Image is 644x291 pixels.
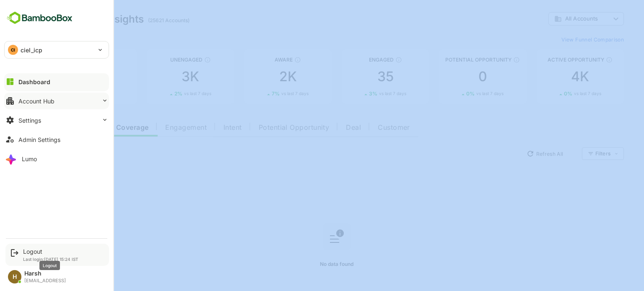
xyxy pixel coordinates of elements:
div: 16K [20,70,107,83]
button: Settings [4,112,109,129]
div: 0 [410,70,497,83]
span: vs last 7 days [447,90,474,97]
a: UnreachedThese accounts have not been engaged with for a defined time period16K8%vs last 7 days [20,49,107,104]
div: Account Hub [18,98,55,105]
div: Filters [566,150,581,157]
div: Dashboard [18,78,50,85]
div: These accounts have open opportunities which might be at any of the Sales Stages [576,57,583,63]
button: Lumo [4,150,109,167]
div: Filters [565,146,595,161]
span: vs last 7 days [155,90,182,97]
div: Harsh [24,270,66,277]
div: These accounts are MQAs and can be passed on to Inside Sales [484,57,491,63]
div: Active Opportunity [507,57,595,63]
p: Last login: [DATE] 15:24 IST [23,257,78,262]
div: 3 % [340,90,377,97]
span: Deal [317,124,332,131]
div: H [8,270,21,283]
button: New Insights [20,146,81,161]
span: vs last 7 days [252,90,279,97]
p: ciel_icp [21,46,42,54]
div: Potential Opportunity [410,57,497,63]
span: vs last 7 days [350,90,377,97]
button: View Funnel Comparison [529,33,595,46]
div: 3K [117,70,205,83]
div: Aware [215,57,302,63]
div: 35 [312,70,400,83]
div: Admin Settings [18,136,60,143]
div: CI [8,45,18,55]
span: vs last 7 days [545,90,572,97]
div: These accounts have not been engaged with for a defined time period [77,57,84,63]
a: AwareThese accounts have just entered the buying cycle and need further nurturing2K7%vs last 7 days [215,49,302,104]
button: Refresh All [493,147,538,160]
span: No data found [291,261,324,267]
div: Logout [23,248,78,255]
button: Account Hub [4,93,109,109]
span: Data Quality and Coverage [29,124,119,131]
div: Dashboard Insights [20,13,114,25]
button: Dashboard [4,73,109,90]
div: Settings [18,117,41,124]
div: 0 % [535,90,572,97]
div: 4K [507,70,595,83]
div: 7 % [242,90,279,97]
span: Engagement [136,124,177,131]
div: 0 % [437,90,474,97]
img: BambooboxFullLogoMark.5f36c76dfaba33ec1ec1367b70bb1252.svg [4,10,75,26]
div: [EMAIL_ADDRESS] [24,278,66,283]
div: 8 % [47,90,85,97]
div: These accounts are warm, further nurturing would qualify them to MQAs [366,57,373,63]
div: These accounts have not shown enough engagement and need nurturing [175,57,182,63]
span: Customer [348,124,381,131]
div: All Accounts [525,15,581,23]
div: Engaged [312,57,400,63]
a: Active OpportunityThese accounts have open opportunities which might be at any of the Sales Stage... [507,49,595,104]
a: EngagedThese accounts are warm, further nurturing would qualify them to MQAs353%vs last 7 days [312,49,400,104]
span: Potential Opportunity [229,124,300,131]
div: Unengaged [117,57,205,63]
a: Potential OpportunityThese accounts are MQAs and can be passed on to Inside Sales00%vs last 7 days [410,49,497,104]
a: UnengagedThese accounts have not shown enough engagement and need nurturing3K2%vs last 7 days [117,49,205,104]
span: Intent [194,124,213,131]
span: vs last 7 days [57,90,85,97]
div: These accounts have just entered the buying cycle and need further nurturing [265,57,272,63]
ag: (25621 Accounts) [119,17,163,23]
div: 2K [215,70,302,83]
div: All Accounts [519,11,595,27]
span: All Accounts [536,15,569,22]
div: CIciel_icp [5,41,109,58]
div: 2 % [145,90,182,97]
div: Unreached [20,57,107,63]
button: Admin Settings [4,131,109,148]
div: Lumo [22,155,37,162]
